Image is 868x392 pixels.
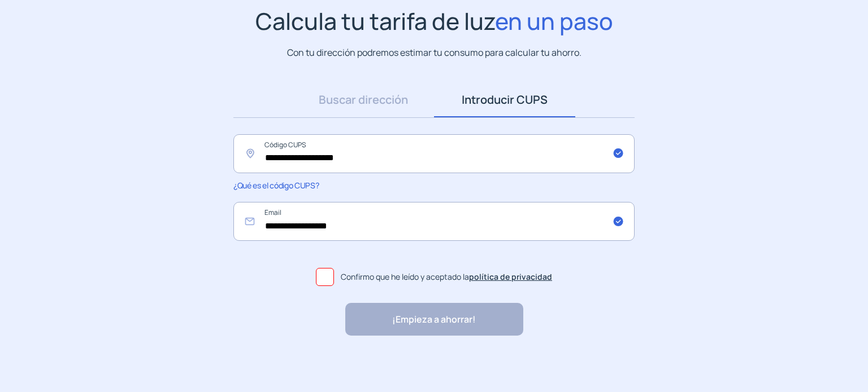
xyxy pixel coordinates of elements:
h1: Calcula tu tarifa de luz [255,7,613,35]
span: en un paso [495,5,613,37]
span: Confirmo que he leído y aceptado la [341,271,552,283]
span: ¿Qué es el código CUPS? [233,180,319,191]
p: Con tu dirección podremos estimar tu consumo para calcular tu ahorro. [287,46,581,60]
a: Introducir CUPS [434,82,575,117]
a: Buscar dirección [293,82,434,117]
a: política de privacidad [469,271,552,282]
